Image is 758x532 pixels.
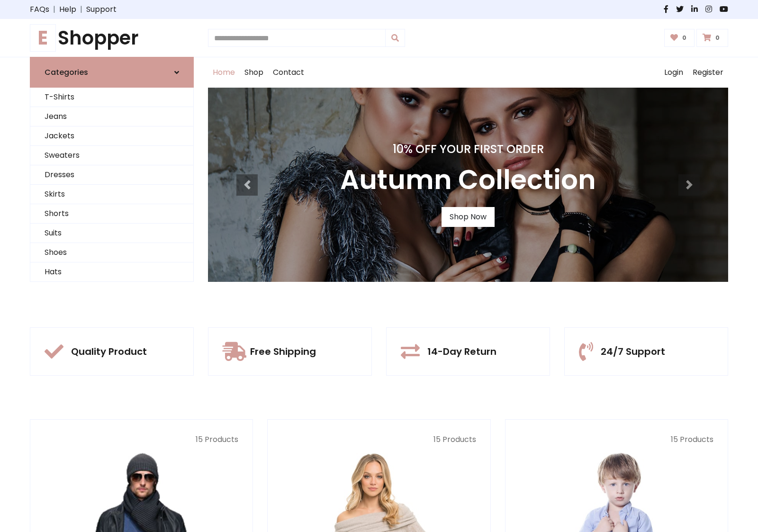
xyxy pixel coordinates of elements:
span: E [30,24,56,52]
a: Categories [30,57,194,88]
p: 15 Products [45,434,238,445]
h5: 24/7 Support [601,346,665,357]
a: FAQs [30,4,49,15]
h3: Autumn Collection [340,164,596,196]
a: Skirts [30,185,193,204]
h5: Free Shipping [250,346,316,357]
a: EShopper [30,27,194,49]
a: Help [59,4,76,15]
span: 0 [713,34,722,42]
a: Shorts [30,204,193,224]
a: Sweaters [30,146,193,165]
h6: Categories [45,68,88,77]
a: Suits [30,224,193,243]
a: 0 [696,29,728,47]
a: Jeans [30,107,193,126]
h5: 14-Day Return [427,346,496,357]
a: Dresses [30,165,193,185]
a: 0 [664,29,695,47]
h1: Shopper [30,27,194,49]
p: 15 Products [282,434,476,445]
a: Jackets [30,126,193,146]
p: 15 Products [520,434,713,445]
h4: 10% Off Your First Order [340,143,596,156]
a: Register [688,57,728,88]
a: Home [208,57,240,88]
a: Shop Now [442,207,495,227]
a: Contact [268,57,309,88]
span: 0 [680,34,689,42]
a: T-Shirts [30,88,193,107]
span: | [76,4,86,15]
a: Shop [240,57,268,88]
span: | [49,4,59,15]
h5: Quality Product [71,346,147,357]
a: Hats [30,262,193,282]
a: Login [659,57,688,88]
a: Shoes [30,243,193,262]
a: Support [86,4,117,15]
